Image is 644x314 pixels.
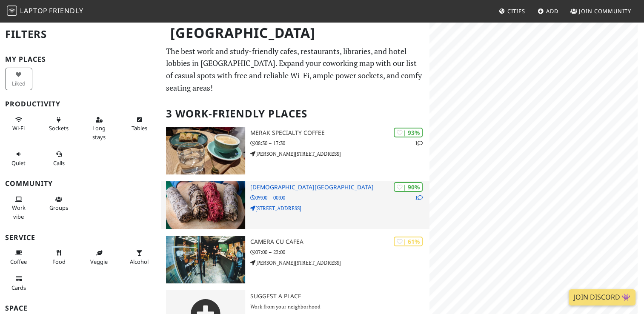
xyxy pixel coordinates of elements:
a: Merak Specialty Coffee | 93% 1 Merak Specialty Coffee 08:30 – 17:30 [PERSON_NAME][STREET_ADDRESS] [161,127,429,174]
h1: [GEOGRAPHIC_DATA] [163,21,427,45]
button: Quiet [5,147,32,170]
button: Alcohol [126,246,153,268]
button: Sockets [46,113,73,135]
a: LaptopFriendly LaptopFriendly [7,4,83,19]
button: Veggie [86,246,113,268]
span: Cities [507,7,525,15]
span: Veggie [90,258,108,265]
h3: My Places [5,55,156,63]
h3: Productivity [5,100,156,108]
span: Long stays [92,124,106,140]
span: Quiet [11,159,26,167]
h2: Filters [5,21,156,47]
span: Video/audio calls [53,159,65,167]
p: 07:00 – 22:00 [250,248,429,256]
span: Laptop [20,6,48,15]
button: Cards [5,272,32,294]
a: Palo Santo România | 90% 1 [DEMOGRAPHIC_DATA][GEOGRAPHIC_DATA] 09:00 – 00:00 [STREET_ADDRESS] [161,181,429,229]
h3: Camera cu cafea [250,238,429,245]
button: Tables [126,113,153,135]
span: People working [12,204,26,220]
button: Food [46,246,73,268]
p: 08:30 – 17:30 [250,139,429,147]
span: Stable Wi-Fi [12,124,25,132]
span: Coffee [10,258,27,265]
img: Palo Santo România [166,181,245,229]
a: Add [534,3,562,19]
span: Friendly [49,6,83,15]
span: Power sockets [49,124,69,132]
a: Join Community [567,3,635,19]
span: Alcohol [130,258,149,265]
span: Add [546,7,558,15]
img: Camera cu cafea [166,236,245,283]
p: 1 [415,139,423,147]
div: | 90% [394,182,423,192]
img: Merak Specialty Coffee [166,127,245,174]
p: 09:00 – 00:00 [250,194,429,202]
h3: Community [5,180,156,188]
button: Wi-Fi [5,113,32,135]
h3: Space [5,304,156,312]
p: Work from your neighborhood [250,303,429,311]
h3: [DEMOGRAPHIC_DATA][GEOGRAPHIC_DATA] [250,184,429,191]
button: Groups [46,192,73,215]
span: Credit cards [11,284,26,291]
a: Join Discord 👾 [569,289,635,305]
span: Work-friendly tables [132,124,147,132]
p: The best work and study-friendly cafes, restaurants, libraries, and hotel lobbies in [GEOGRAPHIC_... [166,45,424,94]
span: Food [52,258,66,265]
h2: 3 Work-Friendly Places [166,101,424,127]
button: Long stays [86,113,113,144]
div: | 93% [394,128,423,137]
p: 1 [415,194,423,202]
p: [PERSON_NAME][STREET_ADDRESS] [250,259,429,267]
a: Cities [495,3,529,19]
span: Join Community [579,7,631,15]
p: [PERSON_NAME][STREET_ADDRESS] [250,150,429,158]
h3: Service [5,234,156,242]
button: Coffee [5,246,32,268]
h3: Suggest a Place [250,293,429,300]
img: LaptopFriendly [7,6,17,16]
button: Calls [46,147,73,170]
h3: Merak Specialty Coffee [250,129,429,137]
button: Work vibe [5,192,32,223]
a: Camera cu cafea | 61% Camera cu cafea 07:00 – 22:00 [PERSON_NAME][STREET_ADDRESS] [161,236,429,283]
div: | 61% [394,237,423,246]
span: Group tables [49,204,68,211]
p: [STREET_ADDRESS] [250,204,429,212]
